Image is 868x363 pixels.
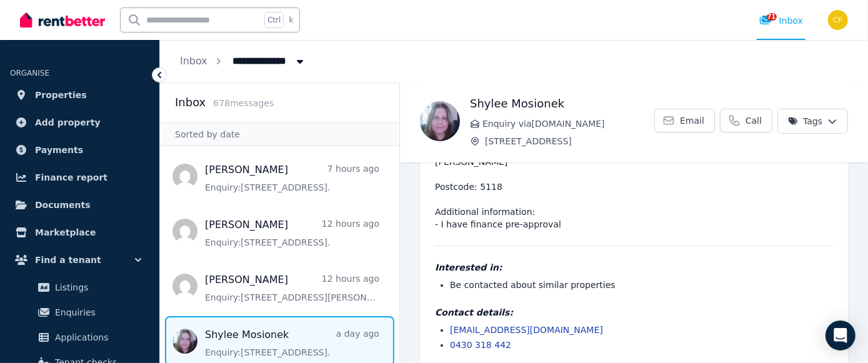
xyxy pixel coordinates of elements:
[35,197,91,212] span: Documents
[35,142,83,157] span: Payments
[213,98,274,108] span: 678 message s
[175,94,206,111] h2: Inbox
[289,15,293,25] span: k
[485,135,654,147] span: [STREET_ADDRESS]
[826,321,856,351] div: Open Intercom Messenger
[10,82,149,107] a: Properties
[450,340,511,350] a: 0430 318 442
[15,300,144,325] a: Enquiries
[482,117,654,130] span: Enquiry via [DOMAIN_NAME]
[55,330,139,345] span: Applications
[10,247,149,272] button: Find a tenant
[205,162,379,194] a: [PERSON_NAME]7 hours agoEnquiry:[STREET_ADDRESS].
[264,12,284,28] span: Ctrl
[35,225,96,240] span: Marketplace
[10,137,149,162] a: Payments
[180,55,207,67] a: Inbox
[205,217,379,249] a: [PERSON_NAME]12 hours agoEnquiry:[STREET_ADDRESS].
[160,40,326,82] nav: Breadcrumb
[10,69,49,77] span: ORGANISE
[15,275,144,300] a: Listings
[435,261,833,274] h4: Interested in:
[767,13,777,21] span: 71
[10,165,149,190] a: Finance report
[450,279,833,291] li: Be contacted about similar properties
[15,325,144,350] a: Applications
[680,114,704,127] span: Email
[777,109,848,134] button: Tags
[788,115,822,127] span: Tags
[10,192,149,217] a: Documents
[450,325,603,335] a: [EMAIL_ADDRESS][DOMAIN_NAME]
[160,122,399,146] div: Sorted by date
[759,14,803,27] div: Inbox
[828,10,848,30] img: Christos Fassoulidis
[55,280,139,295] span: Listings
[10,110,149,135] a: Add property
[205,272,379,304] a: [PERSON_NAME]12 hours agoEnquiry:[STREET_ADDRESS][PERSON_NAME].
[35,87,87,102] span: Properties
[35,252,101,267] span: Find a tenant
[35,170,107,185] span: Finance report
[746,114,762,127] span: Call
[35,115,101,130] span: Add property
[435,306,833,319] h4: Contact details:
[420,101,460,141] img: Shylee Mosionek
[654,109,715,132] a: Email
[470,95,654,112] h1: Shylee Mosionek
[720,109,772,132] a: Call
[205,327,379,359] a: Shylee Mosioneka day agoEnquiry:[STREET_ADDRESS].
[10,220,149,245] a: Marketplace
[20,11,105,29] img: RentBetter
[55,305,139,320] span: Enquiries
